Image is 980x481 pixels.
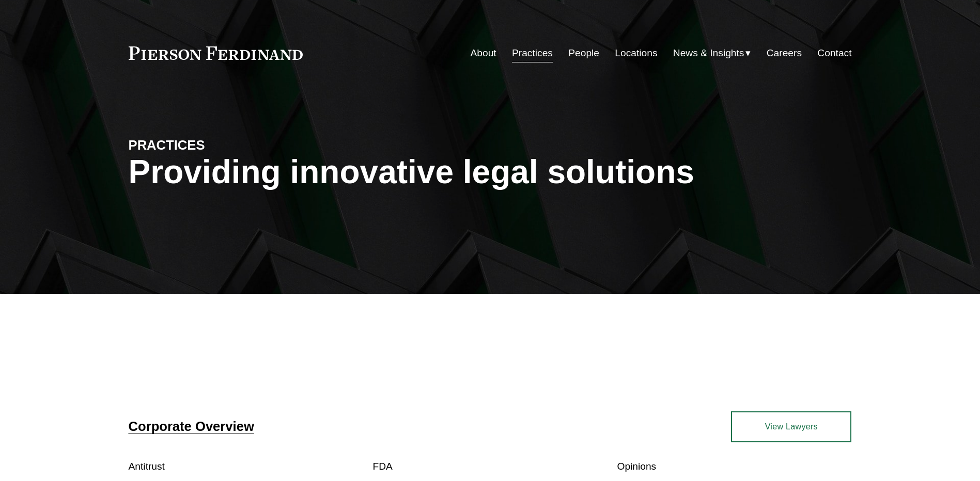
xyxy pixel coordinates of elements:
[731,411,851,442] a: View Lawyers
[817,43,851,63] a: Contact
[129,461,165,472] a: Antitrust
[568,43,599,63] a: People
[615,43,657,63] a: Locations
[512,43,553,63] a: Practices
[617,461,656,472] a: Opinions
[129,137,309,153] h4: PRACTICES
[673,44,744,62] span: News & Insights
[373,461,393,472] a: FDA
[129,419,254,434] a: Corporate Overview
[673,43,751,63] a: folder dropdown
[767,43,802,63] a: Careers
[471,43,496,63] a: About
[129,153,852,191] h1: Providing innovative legal solutions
